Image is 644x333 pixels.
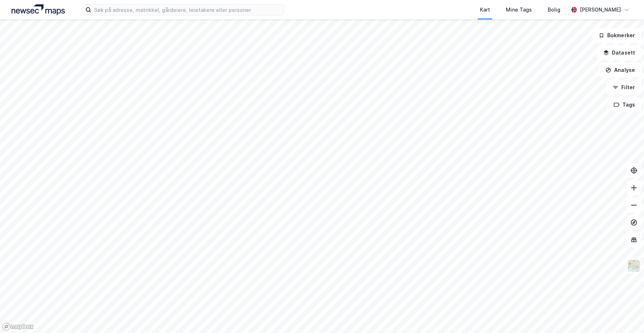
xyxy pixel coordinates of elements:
[2,323,34,331] a: Mapbox homepage
[608,98,641,112] button: Tags
[506,5,532,14] div: Mine Tags
[597,46,641,60] button: Datasett
[548,5,560,14] div: Bolig
[606,80,641,95] button: Filter
[12,4,65,15] img: logo.a4113a55bc3d86da70a041830d287a7e.svg
[592,28,641,43] button: Bokmerker
[91,4,284,15] input: Søk på adresse, matrikkel, gårdeiere, leietakere eller personer
[599,63,641,77] button: Analyse
[580,5,621,14] div: [PERSON_NAME]
[608,298,644,333] iframe: Chat Widget
[480,5,490,14] div: Kart
[627,259,641,273] img: Z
